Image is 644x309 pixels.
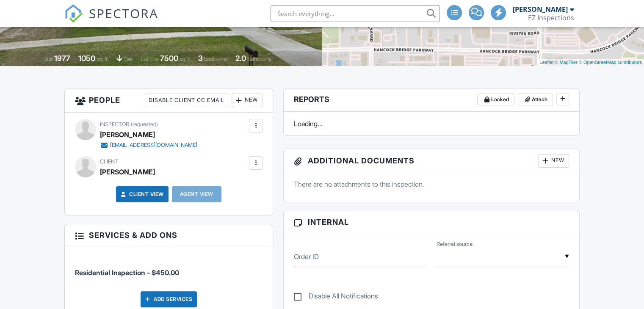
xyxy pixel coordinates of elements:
[141,56,159,62] span: Lot Size
[54,54,70,63] div: 1977
[537,59,644,66] div: |
[232,94,263,107] div: New
[539,60,553,65] a: Leaflet
[198,54,203,63] div: 3
[235,54,246,63] div: 2.0
[160,54,178,63] div: 7500
[100,141,197,149] a: [EMAIL_ADDRESS][DOMAIN_NAME]
[75,253,263,284] li: Service: Residential Inspection
[437,240,473,248] label: Referral source
[180,56,190,62] span: sq.ft.
[294,292,378,303] label: Disable All Notifications
[204,56,227,62] span: bedrooms
[100,158,118,165] span: Client
[100,166,155,178] div: [PERSON_NAME]
[65,224,273,246] h3: Services & Add ons
[100,121,129,127] span: Inspector
[528,14,574,22] div: EZ Inspections
[100,128,155,141] div: [PERSON_NAME]
[284,211,579,233] h3: Internal
[75,268,179,277] span: Residential Inspection - $450.00
[119,190,164,199] a: Client View
[110,142,197,149] div: [EMAIL_ADDRESS][DOMAIN_NAME]
[131,121,158,127] span: (requested)
[538,154,569,168] div: New
[97,56,108,62] span: sq. ft.
[579,60,642,65] a: © OpenStreetMap contributors
[64,4,83,23] img: The Best Home Inspection Software - Spectora
[284,149,579,173] h3: Additional Documents
[44,56,53,62] span: Built
[64,11,158,29] a: SPECTORA
[141,291,197,307] div: Add Services
[247,56,271,62] span: bathrooms
[513,5,568,14] div: [PERSON_NAME]
[145,94,228,107] div: Disable Client CC Email
[294,179,569,189] p: There are no attachments to this inspection.
[78,54,95,63] div: 1050
[294,252,319,261] label: Order ID
[271,5,440,22] input: Search everything...
[555,60,578,65] a: © MapTiler
[89,4,158,22] span: SPECTORA
[124,56,133,62] span: slab
[65,88,273,113] h3: People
